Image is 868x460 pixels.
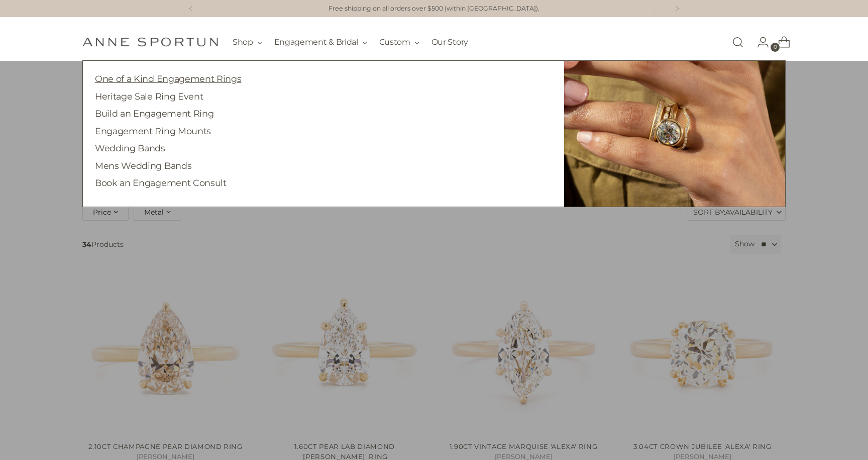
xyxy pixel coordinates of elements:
[749,32,769,52] a: Go to the account page
[233,31,262,53] button: Shop
[728,32,748,52] a: Open search modal
[431,31,468,53] a: Our Story
[329,4,539,14] p: Free shipping on all orders over $500 (within [GEOGRAPHIC_DATA]).
[82,37,218,47] a: Anne Sportun Fine Jewellery
[771,43,780,52] span: 0
[770,32,790,52] a: Open cart modal
[274,31,367,53] button: Engagement & Bridal
[379,31,419,53] button: Custom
